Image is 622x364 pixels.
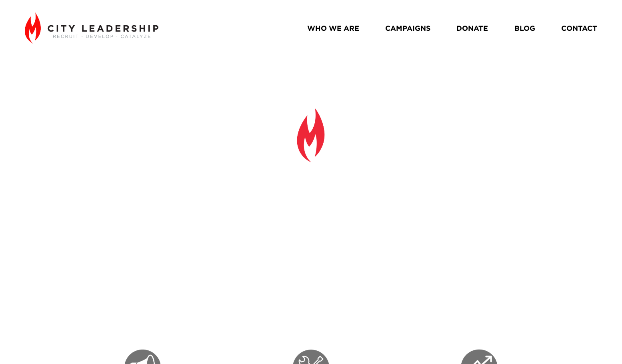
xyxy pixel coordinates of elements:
a: DONATE [456,21,488,35]
a: CONTACT [561,21,597,35]
a: CAMPAIGNS [385,21,430,35]
a: BLOG [514,21,535,35]
img: City Leadership - Recruit. Develop. Catalyze. [25,12,158,44]
strong: Everything Rises and Falls on Leadership [136,167,493,246]
a: WHO WE ARE [307,21,359,35]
